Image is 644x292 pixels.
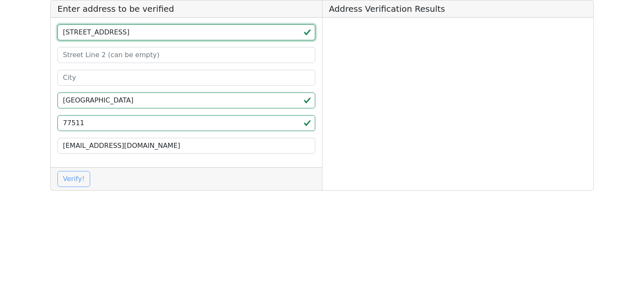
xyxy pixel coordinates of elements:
[57,138,315,154] input: Your Email
[57,92,315,108] input: 2-Letter State
[57,47,315,63] input: Street Line 2 (can be empty)
[51,0,322,18] h5: Enter address to be verified
[322,0,594,18] h5: Address Verification Results
[57,24,315,40] input: Street Line 1
[57,70,315,86] input: City
[57,115,315,131] input: ZIP code 5 or 5+4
